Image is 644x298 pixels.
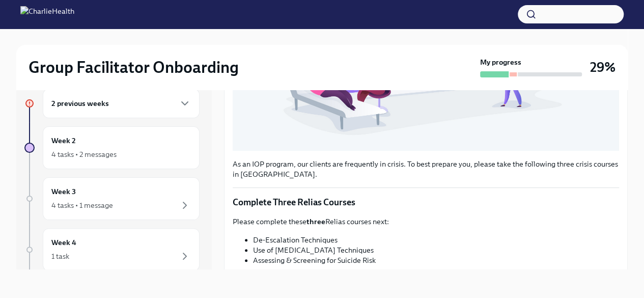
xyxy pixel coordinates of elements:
[233,196,619,208] p: Complete Three Relias Courses
[306,217,325,226] strong: three
[233,159,619,179] p: As an IOP program, our clients are frequently in crisis. To best prepare you, please take the fol...
[51,98,109,109] h6: 2 previous weeks
[233,216,619,227] p: Please complete these Relias courses next:
[24,126,200,169] a: Week 24 tasks • 2 messages
[51,135,76,146] h6: Week 2
[51,200,113,210] div: 4 tasks • 1 message
[29,57,239,77] h2: Group Facilitator Onboarding
[51,186,76,197] h6: Week 3
[51,251,69,261] div: 1 task
[590,58,615,76] h3: 29%
[480,57,521,67] strong: My progress
[24,228,200,271] a: Week 41 task
[253,245,619,255] li: Use of [MEDICAL_DATA] Techniques
[24,177,200,220] a: Week 34 tasks • 1 message
[253,235,619,245] li: De-Escalation Techniques
[51,237,76,248] h6: Week 4
[20,6,74,22] img: CharlieHealth
[43,89,200,118] div: 2 previous weeks
[51,149,117,159] div: 4 tasks • 2 messages
[253,255,619,265] li: Assessing & Screening for Suicide Risk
